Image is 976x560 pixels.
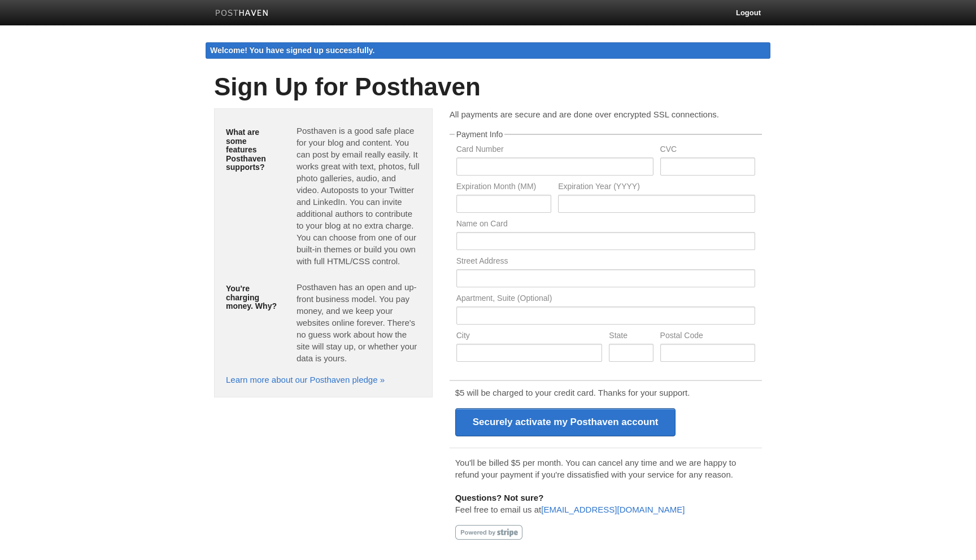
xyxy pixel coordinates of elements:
p: Feel free to email us at [455,492,756,515]
b: Questions? Not sure? [455,493,544,502]
h5: What are some features Posthaven supports? [226,128,280,172]
p: Posthaven has an open and up-front business model. You pay money, and we keep your websites onlin... [297,281,421,364]
h1: Sign Up for Posthaven [214,73,762,100]
h5: You're charging money. Why? [226,285,280,310]
div: Welcome! You have signed up successfully. [206,42,770,59]
label: Card Number [456,145,653,156]
legend: Payment Info [455,130,505,138]
input: Securely activate my Posthaven account [455,408,676,436]
img: Posthaven-bar [215,10,269,18]
label: CVC [660,145,755,156]
label: Postal Code [660,331,755,342]
p: You'll be billed $5 per month. You can cancel any time and we are happy to refund your payment if... [455,457,756,480]
p: $5 will be charged to your credit card. Thanks for your support. [455,387,756,399]
label: State [609,331,653,342]
label: Street Address [456,257,755,268]
p: Posthaven is a good safe place for your blog and content. You can post by email really easily. It... [297,125,421,267]
a: [EMAIL_ADDRESS][DOMAIN_NAME] [541,505,685,514]
label: Name on Card [456,220,755,230]
a: Learn more about our Posthaven pledge » [226,375,385,384]
label: Expiration Year (YYYY) [558,182,755,193]
label: Apartment, Suite (Optional) [456,294,755,305]
label: City [456,331,603,342]
p: All payments are secure and are done over encrypted SSL connections. [450,108,762,120]
label: Expiration Month (MM) [456,182,551,193]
